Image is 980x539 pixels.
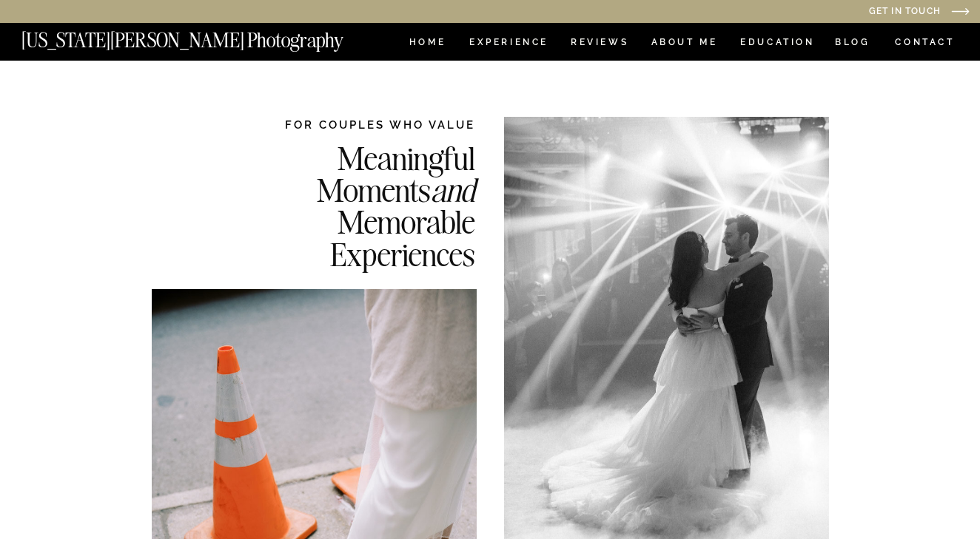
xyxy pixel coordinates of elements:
a: HOME [406,38,449,50]
h2: Meaningful Moments Memorable Experiences [241,142,475,268]
a: ABOUT ME [651,38,718,50]
a: EDUCATION [739,38,816,50]
i: and [431,169,475,210]
a: [US_STATE][PERSON_NAME] Photography [21,30,393,43]
h2: FOR COUPLES WHO VALUE [241,117,475,132]
a: Get in Touch [718,7,941,18]
a: Experience [469,38,547,50]
a: REVIEWS [571,38,626,50]
a: CONTACT [894,34,956,50]
a: BLOG [835,38,870,50]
